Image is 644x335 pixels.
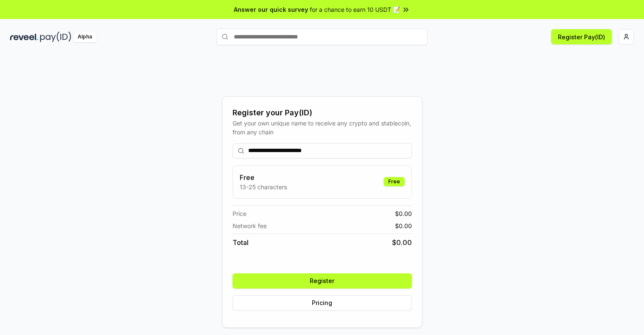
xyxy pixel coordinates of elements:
[395,221,412,230] span: $ 0.00
[233,273,412,289] button: Register
[233,295,412,310] button: Pricing
[233,107,412,119] div: Register your Pay(ID)
[233,237,249,248] span: Total
[233,221,267,230] span: Network fee
[240,182,287,191] p: 13-25 characters
[234,5,308,14] span: Answer our quick survey
[395,209,412,218] span: $ 0.00
[551,29,612,44] button: Register Pay(ID)
[73,32,97,42] div: Alpha
[310,5,400,14] span: for a chance to earn 10 USDT 📝
[233,209,246,218] span: Price
[10,32,38,42] img: reveel_dark
[240,172,287,182] h3: Free
[40,32,71,42] img: pay_id
[392,237,412,248] span: $ 0.00
[233,119,412,136] div: Get your own unique name to receive any crypto and stablecoin, from any chain
[384,177,405,186] div: Free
